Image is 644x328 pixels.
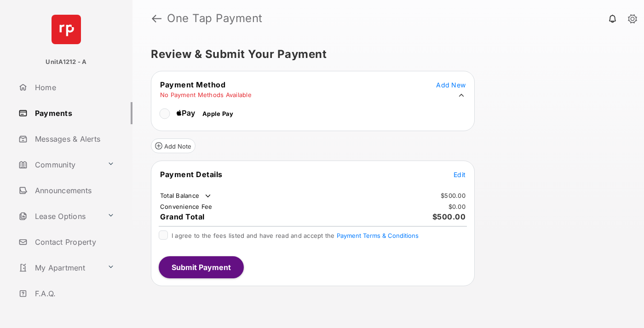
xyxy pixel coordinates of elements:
[151,138,195,153] button: Add Note
[160,91,252,99] td: No Payment Methods Available
[167,13,263,24] strong: One Tap Payment
[448,202,466,211] td: $0.00
[15,205,103,227] a: Lease Options
[454,170,466,179] button: Edit
[151,49,618,60] h5: Review & Submit Your Payment
[160,212,205,221] span: Grand Total
[160,202,213,211] td: Convenience Fee
[15,179,132,201] a: Announcements
[15,231,132,253] a: Contact Property
[15,102,132,124] a: Payments
[337,232,419,239] button: I agree to the fees listed and have read and accept the
[15,257,103,279] a: My Apartment
[15,282,132,305] a: F.A.Q.
[172,232,419,239] span: I agree to the fees listed and have read and accept the
[15,128,132,150] a: Messages & Alerts
[15,76,132,98] a: Home
[46,58,86,67] p: UnitA1212 - A
[159,256,244,278] button: Submit Payment
[160,191,213,201] td: Total Balance
[15,154,103,176] a: Community
[436,80,466,89] button: Add New
[432,212,466,221] span: $500.00
[160,80,225,89] span: Payment Method
[454,171,466,178] span: Edit
[202,110,233,117] span: Apple Pay
[52,15,81,44] img: svg+xml;base64,PHN2ZyB4bWxucz0iaHR0cDovL3d3dy53My5vcmcvMjAwMC9zdmciIHdpZHRoPSI2NCIgaGVpZ2h0PSI2NC...
[436,81,466,89] span: Add New
[440,191,466,200] td: $500.00
[160,170,223,179] span: Payment Details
